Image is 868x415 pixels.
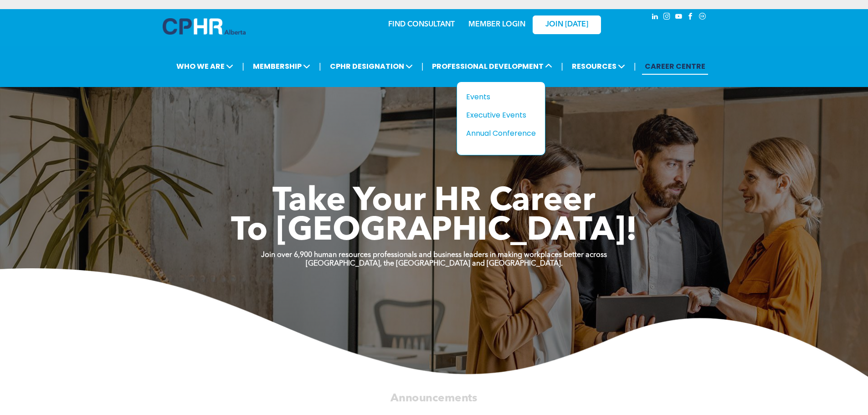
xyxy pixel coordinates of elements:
a: facebook [686,11,696,24]
div: Annual Conference [466,128,529,139]
div: Events [466,91,529,102]
a: Events [466,91,536,102]
strong: Join over 6,900 human resources professionals and business leaders in making workplaces better ac... [261,251,607,259]
li: | [421,57,424,76]
strong: [GEOGRAPHIC_DATA], the [GEOGRAPHIC_DATA] and [GEOGRAPHIC_DATA]. [306,260,563,267]
a: Annual Conference [466,128,536,139]
li: | [634,57,636,76]
a: instagram [662,11,672,24]
a: linkedin [650,11,660,24]
a: FIND CONSULTANT [388,21,455,28]
li: | [319,57,321,76]
span: WHO WE ARE [174,58,236,75]
span: PROFESSIONAL DEVELOPMENT [429,58,555,75]
img: A blue and white logo for cp alberta [163,18,246,35]
span: Take Your HR Career [272,185,596,218]
div: Executive Events [466,109,529,121]
a: Social network [698,11,708,24]
span: MEMBERSHIP [250,58,313,75]
span: Announcements [390,393,477,404]
li: | [242,57,244,76]
span: RESOURCES [569,58,628,75]
a: JOIN [DATE] [533,15,601,34]
a: CAREER CENTRE [642,58,708,75]
span: To [GEOGRAPHIC_DATA]! [231,215,637,248]
a: Executive Events [466,109,536,121]
li: | [561,57,563,76]
a: MEMBER LOGIN [468,21,525,28]
a: youtube [674,11,684,24]
span: JOIN [DATE] [545,20,588,29]
span: CPHR DESIGNATION [327,58,416,75]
